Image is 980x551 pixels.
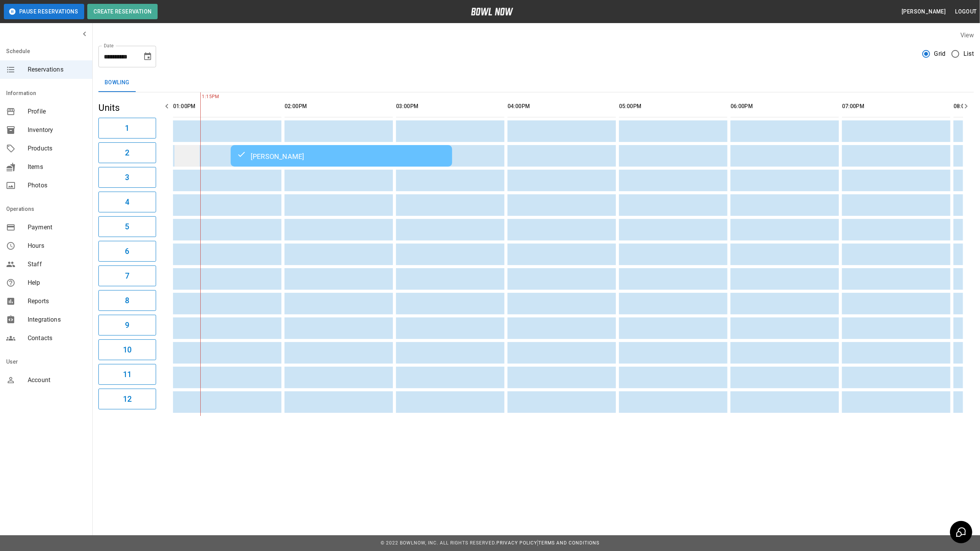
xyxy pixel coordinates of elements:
[123,368,131,381] h6: 11
[28,260,86,269] span: Staff
[4,4,84,19] button: Pause Reservations
[140,49,155,64] button: Choose date, selected date is Aug 22, 2025
[98,216,156,237] button: 5
[237,151,446,160] div: [PERSON_NAME]
[98,192,156,212] button: 4
[952,5,980,19] button: Logout
[125,122,129,134] h6: 1
[98,142,156,163] button: 2
[960,32,974,39] label: View
[125,196,129,208] h6: 4
[98,73,136,92] button: Bowling
[125,319,129,331] h6: 9
[98,265,156,286] button: 7
[963,49,974,58] span: List
[98,241,156,262] button: 6
[381,540,496,546] span: © 2022 BowlNow, Inc. All Rights Reserved.
[28,181,86,190] span: Photos
[200,93,202,101] span: 1:15PM
[125,294,129,307] h6: 8
[125,270,129,282] h6: 7
[87,4,158,19] button: Create Reservation
[28,107,86,116] span: Profile
[934,49,946,58] span: Grid
[28,144,86,153] span: Products
[98,389,156,409] button: 12
[28,376,86,385] span: Account
[538,540,599,546] a: Terms and Conditions
[28,278,86,287] span: Help
[98,315,156,336] button: 9
[28,315,86,324] span: Integrations
[125,220,129,233] h6: 5
[898,5,949,19] button: [PERSON_NAME]
[28,65,86,74] span: Reservations
[98,73,974,92] div: inventory tabs
[125,147,129,159] h6: 2
[28,223,86,232] span: Payment
[173,95,281,117] th: 01:00PM
[28,297,86,306] span: Reports
[28,125,86,135] span: Inventory
[28,334,86,343] span: Contacts
[125,245,129,257] h6: 6
[125,171,129,184] h6: 3
[285,95,393,117] th: 02:00PM
[28,162,86,172] span: Items
[98,102,156,114] h5: Units
[471,8,513,15] img: logo
[123,344,131,356] h6: 10
[98,167,156,188] button: 3
[98,290,156,311] button: 8
[28,241,86,250] span: Hours
[98,364,156,385] button: 11
[123,393,131,405] h6: 12
[98,339,156,360] button: 10
[496,540,537,546] a: Privacy Policy
[98,118,156,139] button: 1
